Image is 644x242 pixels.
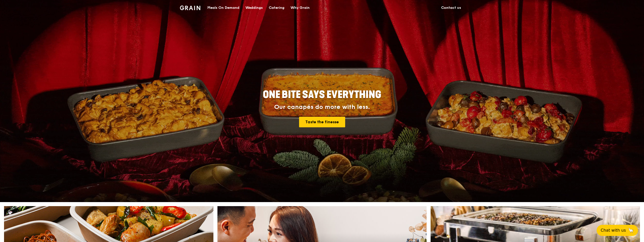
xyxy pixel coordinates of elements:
[628,227,634,233] span: 🦙
[180,6,200,10] img: Grain
[299,117,345,127] a: Taste the finesse
[231,104,413,111] div: Our canapés do more with less.
[263,89,381,101] span: ONE BITE SAYS EVERYTHING
[438,0,464,15] a: Contact us
[601,227,626,233] span: Chat with us
[291,0,310,15] div: Why Grain
[245,0,263,15] div: Weddings
[266,0,287,15] a: Catering
[207,0,239,15] div: Meals On Demand
[287,0,313,15] a: Why Grain
[242,0,266,15] a: Weddings
[597,225,638,236] button: Chat with us🦙
[269,0,284,15] div: Catering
